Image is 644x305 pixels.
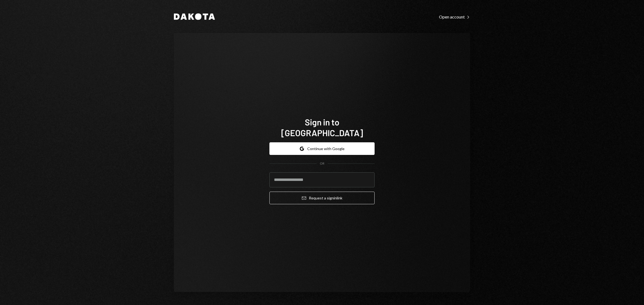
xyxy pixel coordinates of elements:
div: Open account [439,14,470,20]
h1: Sign in to [GEOGRAPHIC_DATA] [269,117,375,138]
button: Continue with Google [269,142,375,155]
div: OR [320,161,324,166]
button: Request a signinlink [269,192,375,204]
a: Open account [439,14,470,20]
